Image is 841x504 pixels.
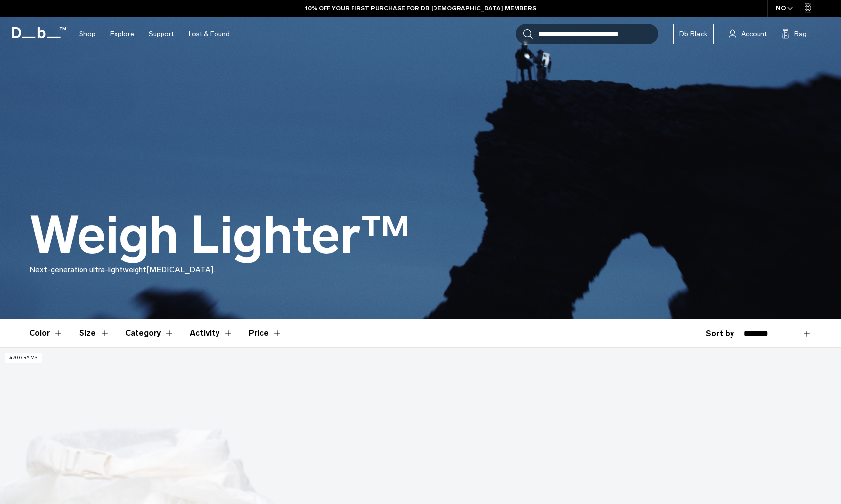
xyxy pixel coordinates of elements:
a: Lost & Found [189,17,230,52]
a: Account [729,28,767,40]
a: Db Black [673,24,714,44]
button: Bag [782,28,807,40]
button: Toggle Filter [125,319,174,347]
button: Toggle Price [249,319,282,347]
a: Shop [79,17,96,52]
h1: Weigh Lighter™ [29,207,410,264]
button: Toggle Filter [190,319,233,347]
span: Account [741,29,767,39]
span: Bag [794,29,807,39]
span: Next-generation ultra-lightweight [29,265,146,274]
a: Explore [110,17,134,52]
button: Toggle Filter [79,319,109,347]
a: Support [149,17,174,52]
span: [MEDICAL_DATA]. [146,265,215,274]
button: Toggle Filter [29,319,63,347]
a: 10% OFF YOUR FIRST PURCHASE FOR DB [DEMOGRAPHIC_DATA] MEMBERS [305,4,536,13]
nav: Main Navigation [72,17,237,52]
p: 470 grams [5,353,42,363]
